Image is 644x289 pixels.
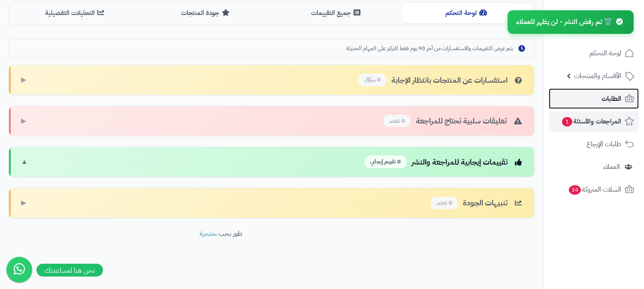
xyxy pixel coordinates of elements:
[200,229,215,239] a: متجرة
[21,157,28,167] span: ▼
[549,43,639,63] a: لوحة التحكم
[21,75,26,85] span: ▶
[602,93,621,105] span: الطلبات
[587,138,621,150] span: طلبات الإرجاع
[549,179,639,200] a: السلات المتروكة34
[549,88,639,109] a: الطلبات
[574,70,621,82] span: الأقسام والمنتجات
[365,156,524,168] div: تقييمات إيجابية للمراجعة والنشر
[603,161,620,173] span: العملاء
[346,45,513,53] span: يتم عرض التقييمات والاستفسارات من آخر 90 يوم فقط للتركيز على المهام الحديثة
[11,3,141,23] button: التحليلات التفصيلية
[590,47,621,59] span: لوحة التحكم
[358,74,524,86] div: استفسارات عن المنتجات بانتظار الإجابة
[431,197,458,209] span: 0 عنصر
[272,3,402,23] button: جميع التقييمات
[384,115,411,127] span: 0 عنصر
[569,185,581,195] span: 34
[549,157,639,177] a: العملاء
[562,117,572,126] span: 1
[358,74,386,86] span: 0 سؤال
[549,134,639,154] a: طلبات الإرجاع
[141,3,272,23] button: جودة المنتجات
[561,115,621,127] span: المراجعات والأسئلة
[431,197,524,209] div: تنبيهات الجودة
[568,184,621,196] span: السلات المتروكة
[516,17,612,27] span: 🗑️ تم رفض النشر - لن يظهر للعملاء
[21,198,26,208] span: ▶
[365,156,406,168] span: 0 تقييم إيجابي
[21,116,26,126] span: ▶
[549,111,639,132] a: المراجعات والأسئلة1
[384,115,524,127] div: تعليقات سلبية تحتاج للمراجعة
[402,3,532,23] button: لوحة التحكم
